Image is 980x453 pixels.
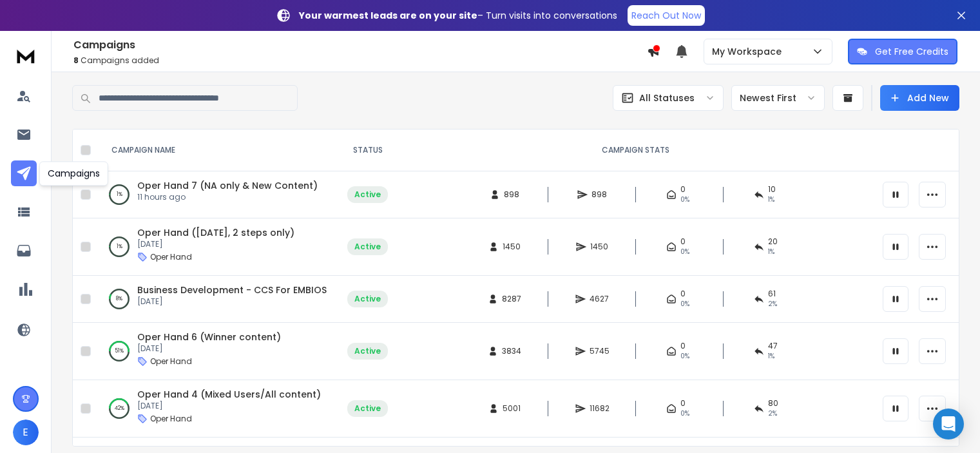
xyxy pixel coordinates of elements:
p: – Turn visits into conversations [299,9,617,22]
span: 20 [768,236,778,247]
p: 1 % [117,240,122,253]
a: Oper Hand ([DATE], 2 steps only) [137,226,294,239]
span: 0% [680,351,689,361]
p: 11 hours ago [137,192,318,202]
div: Open Intercom Messenger [933,409,964,439]
a: Oper Hand 4 (Mixed Users/All content) [137,388,321,401]
p: [DATE] [137,343,281,354]
th: CAMPAIGN STATS [396,130,875,171]
span: 5001 [503,403,521,414]
span: 0 [680,236,686,247]
div: Campaigns [39,161,108,186]
span: 8 [73,55,79,66]
p: [DATE] [137,401,321,411]
span: 0% [680,299,689,309]
span: 0 [680,184,686,195]
span: 1450 [503,242,521,252]
p: Reach Out Now [631,9,701,22]
button: Add New [880,85,959,111]
span: 5745 [590,346,610,356]
th: CAMPAIGN NAME [96,130,340,171]
td: 42%Oper Hand 4 (Mixed Users/All content)[DATE]Oper Hand [96,380,340,438]
div: Active [354,346,381,356]
h1: Campaigns [73,37,647,53]
span: 10 [768,184,776,195]
span: 80 [768,398,778,409]
button: Newest First [731,85,825,111]
p: My Workspace [712,45,787,58]
th: STATUS [340,130,396,171]
span: 47 [768,341,778,351]
strong: Your warmest leads are on your site [299,9,477,22]
td: 1%Oper Hand ([DATE], 2 steps only)[DATE]Oper Hand [96,218,340,276]
span: 2 % [768,299,777,309]
span: 8287 [502,294,521,304]
p: Oper Hand [150,356,192,367]
span: 0 [680,398,686,409]
span: 3834 [502,346,521,356]
p: Get Free Credits [875,45,948,58]
p: All Statuses [639,92,695,104]
span: 0% [680,195,689,205]
a: Oper Hand 7 (NA only & New Content) [137,179,318,192]
span: 898 [504,189,519,200]
div: Active [354,242,381,252]
img: logo [13,44,39,68]
div: Active [354,403,381,414]
p: 1 % [117,188,122,201]
span: 11682 [590,403,610,414]
button: E [13,419,39,445]
span: 0 [680,341,686,351]
span: 61 [768,289,776,299]
span: 0 [680,289,686,299]
td: 51%Oper Hand 6 (Winner content)[DATE]Oper Hand [96,323,340,380]
p: Oper Hand [150,252,192,262]
p: 42 % [115,402,124,415]
div: Active [354,189,381,200]
span: 1 % [768,351,774,361]
p: Oper Hand [150,414,192,424]
td: 1%Oper Hand 7 (NA only & New Content)11 hours ago [96,171,340,218]
span: 0% [680,409,689,419]
button: Get Free Credits [848,39,957,64]
span: 1450 [590,242,608,252]
p: 8 % [116,293,122,305]
span: 1 % [768,247,774,257]
span: 2 % [768,409,777,419]
span: 1 % [768,195,774,205]
td: 8%Business Development - CCS For EMBIOS[DATE] [96,276,340,323]
p: [DATE] [137,296,327,307]
p: [DATE] [137,239,294,249]
a: Reach Out Now [628,5,705,26]
a: Oper Hand 6 (Winner content) [137,331,281,343]
span: 898 [591,189,607,200]
span: 0% [680,247,689,257]
div: Active [354,294,381,304]
p: Campaigns added [73,55,647,66]
p: 51 % [115,345,124,358]
a: Business Development - CCS For EMBIOS [137,284,327,296]
span: 4627 [590,294,609,304]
